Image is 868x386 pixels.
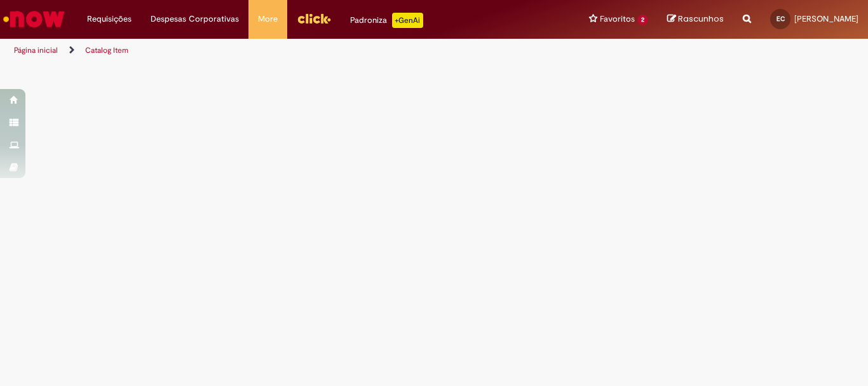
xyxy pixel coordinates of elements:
[667,13,724,25] a: Rascunhos
[637,15,648,25] span: 2
[350,13,423,28] div: Padroniza
[600,13,635,25] span: Favoritos
[85,45,128,55] a: Catalog Item
[14,45,58,55] a: Página inicial
[87,13,132,25] span: Requisições
[776,15,785,23] span: EC
[258,13,278,25] span: More
[297,9,331,28] img: click_logo_yellow_360x200.png
[392,13,423,28] p: +GenAi
[1,6,67,32] img: ServiceNow
[151,13,239,25] span: Despesas Corporativas
[794,13,858,24] span: [PERSON_NAME]
[10,39,569,62] ul: Trilhas de página
[678,13,724,25] span: Rascunhos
